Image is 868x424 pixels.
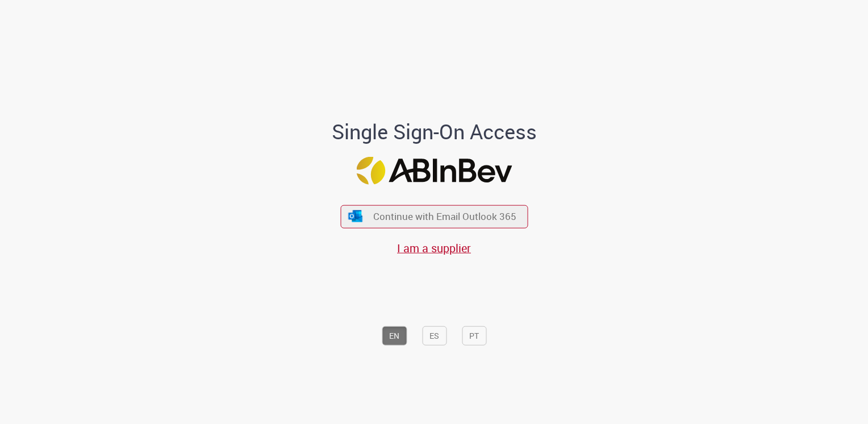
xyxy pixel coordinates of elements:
button: EN [382,326,407,345]
button: PT [462,326,486,345]
img: Logo ABInBev [356,156,512,184]
span: Continue with Email Outlook 365 [373,210,516,223]
h1: Single Sign-On Access [277,120,592,143]
img: ícone Azure/Microsoft 360 [348,210,364,222]
a: I am a supplier [397,240,471,255]
button: ES [422,326,446,345]
button: ícone Azure/Microsoft 360 Continue with Email Outlook 365 [340,205,528,228]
